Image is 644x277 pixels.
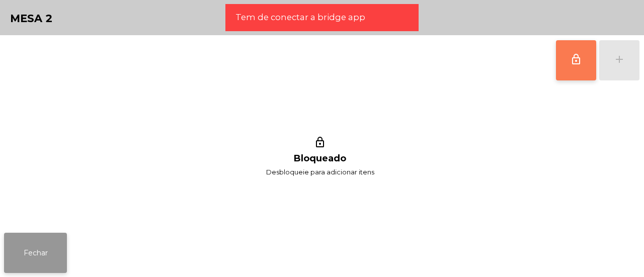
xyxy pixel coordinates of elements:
span: Tem de conectar a bridge app [235,11,365,24]
span: Desbloqueie para adicionar itens [266,166,374,178]
button: Fechar [4,233,67,273]
h1: Bloqueado [294,153,346,164]
i: lock_outline [312,136,328,151]
span: lock_outline [570,53,582,65]
h4: Mesa 2 [10,11,53,26]
button: lock_outline [556,40,596,80]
